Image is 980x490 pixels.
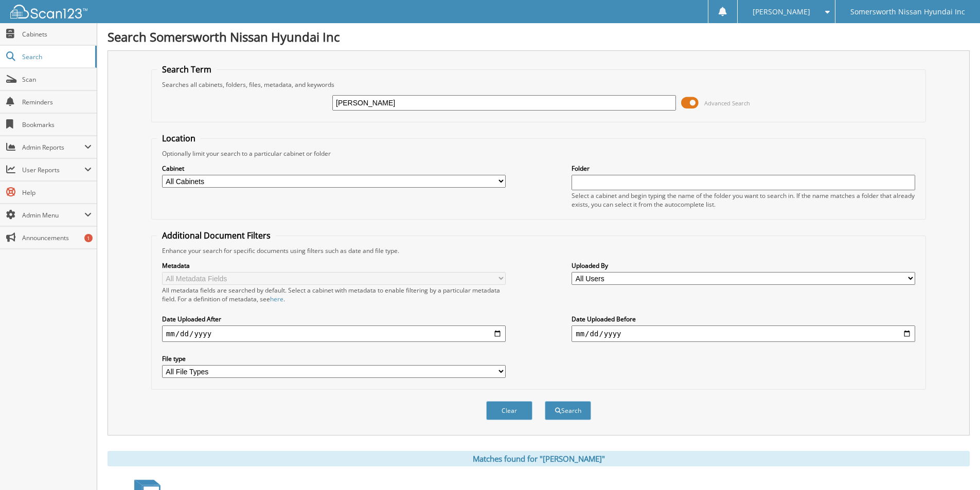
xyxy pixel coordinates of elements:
[572,261,915,270] label: Uploaded By
[157,246,920,255] div: Enhance your search for specific documents using filters such as date and file type.
[22,211,84,220] span: Admin Menu
[162,315,506,323] label: Date Uploaded After
[22,120,92,129] span: Bookmarks
[572,315,915,323] label: Date Uploaded Before
[704,99,750,107] span: Advanced Search
[22,98,92,106] span: Reminders
[157,64,217,75] legend: Search Term
[545,401,591,420] button: Search
[157,133,201,144] legend: Location
[572,191,915,209] div: Select a cabinet and begin typing the name of the folder you want to search in. If the name match...
[572,164,915,173] label: Folder
[572,325,915,342] input: end
[162,164,506,173] label: Cabinet
[157,230,276,241] legend: Additional Document Filters
[10,5,87,19] img: scan123-logo-white.svg
[162,325,506,342] input: start
[108,28,970,45] h1: Search Somersworth Nissan Hyundai Inc
[162,286,506,303] div: All metadata fields are searched by default. Select a cabinet with metadata to enable filtering b...
[22,188,92,197] span: Help
[22,75,92,84] span: Scan
[22,233,92,242] span: Announcements
[22,143,84,152] span: Admin Reports
[850,9,965,15] span: Somersworth Nissan Hyundai Inc
[84,234,93,242] div: 1
[22,166,84,174] span: User Reports
[22,30,92,39] span: Cabinets
[162,354,506,363] label: File type
[270,295,283,303] a: here
[162,261,506,270] label: Metadata
[753,9,810,15] span: [PERSON_NAME]
[157,80,920,89] div: Searches all cabinets, folders, files, metadata, and keywords
[486,401,532,420] button: Clear
[22,52,90,61] span: Search
[108,451,970,466] div: Matches found for "[PERSON_NAME]"
[157,149,920,158] div: Optionally limit your search to a particular cabinet or folder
